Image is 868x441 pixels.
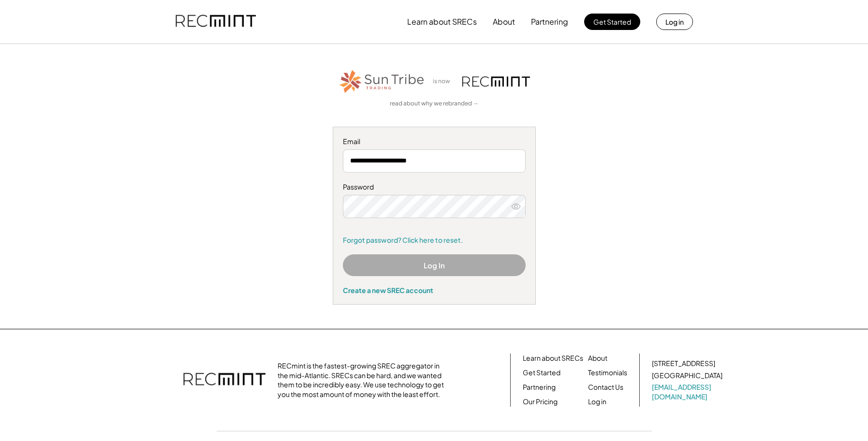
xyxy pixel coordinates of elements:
a: Partnering [523,382,556,392]
a: Get Started [523,368,560,378]
a: Contact Us [588,382,623,392]
img: recmint-logotype%403x.png [176,5,256,38]
div: Password [343,182,526,192]
a: Forgot password? Click here to reset. [343,235,526,245]
a: Testimonials [588,368,627,378]
div: Create a new SREC account [343,286,526,294]
img: recmint-logotype%403x.png [462,76,530,87]
a: [EMAIL_ADDRESS][DOMAIN_NAME] [652,382,724,401]
a: Learn about SRECs [523,353,583,363]
button: Get Started [584,14,640,30]
button: Log in [656,14,693,30]
a: Our Pricing [523,397,558,407]
button: Learn about SRECs [407,12,477,31]
a: read about why we rebranded → [390,100,479,108]
div: [GEOGRAPHIC_DATA] [652,371,722,381]
div: [STREET_ADDRESS] [652,359,715,368]
button: About [493,12,515,31]
button: Log In [343,254,526,276]
img: STT_Horizontal_Logo%2B-%2BColor.png [338,68,426,95]
div: Email [343,137,526,147]
img: recmint-logotype%403x.png [183,363,265,397]
button: Partnering [531,12,568,31]
div: RECmint is the fastest-growing SREC aggregator in the mid-Atlantic. SRECs can be hard, and we wan... [278,361,449,399]
a: About [588,353,607,363]
div: is now [430,77,457,86]
a: Log in [588,397,606,407]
